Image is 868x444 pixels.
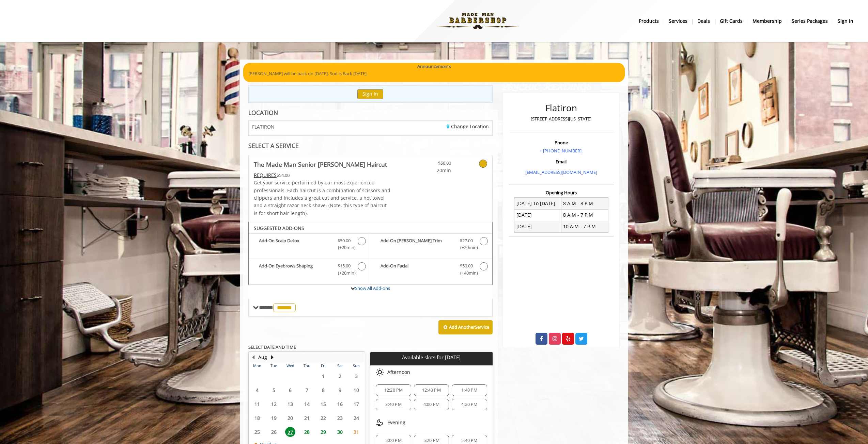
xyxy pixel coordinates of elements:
[514,221,561,232] td: [DATE]
[452,399,487,410] div: 4:20 PM
[511,103,612,113] h2: Flatiron
[315,362,331,369] th: Fri
[561,221,608,232] td: 10 A.M - 7 P.M
[259,262,331,277] b: Add-On Eyebrows Shaping
[753,17,782,25] b: Membership
[338,262,351,269] span: $15.00
[331,362,348,369] th: Sat
[693,16,715,26] a: DealsDeals
[338,237,351,244] span: $50.00
[833,16,858,26] a: sign insign in
[258,353,267,361] button: Aug
[254,171,391,179] div: $54.00
[254,179,391,217] p: Get your service performed by our most experienced professionals. Each haircut is a combination o...
[381,262,453,277] b: Add-On Facial
[248,70,620,77] p: [PERSON_NAME] will be back on [DATE]. Sod is Back [DATE].
[259,237,331,251] b: Add-On Scalp Detox
[248,109,278,117] b: LOCATION
[387,369,410,375] span: Afternoon
[697,17,710,25] b: Deals
[514,198,561,209] td: [DATE] To [DATE]
[417,63,451,70] b: Announcements
[792,17,828,25] b: Series packages
[318,427,328,437] span: 29
[456,244,476,251] span: (+20min )
[387,420,405,425] span: Evening
[639,17,659,25] b: products
[252,262,367,278] label: Add-On Eyebrows Shaping
[411,167,451,174] span: 20min
[335,427,345,437] span: 30
[460,262,473,269] span: $50.00
[748,16,787,26] a: MembershipMembership
[252,124,275,129] span: FLATIRON
[298,362,315,369] th: Thu
[282,362,298,369] th: Wed
[373,355,490,360] p: Available slots for [DATE]
[461,438,477,443] span: 5:40 PM
[254,172,277,178] span: This service needs some Advance to be paid before we block your appointment
[384,388,403,393] span: 12:20 PM
[376,399,411,410] div: 3:40 PM
[422,388,441,393] span: 12:40 PM
[331,425,348,439] td: Select day30
[838,17,853,25] b: sign in
[461,388,477,393] span: 1:40 PM
[252,237,367,253] label: Add-On Scalp Detox
[298,425,315,439] td: Select day28
[561,198,608,209] td: 8 A.M - 8 P.M
[720,17,743,25] b: gift cards
[423,402,439,407] span: 4:00 PM
[423,438,439,443] span: 5:20 PM
[302,427,312,437] span: 28
[411,156,451,174] a: $50.00
[351,427,361,437] span: 31
[511,115,612,122] p: [STREET_ADDRESS][US_STATE]
[511,159,612,164] h3: Email
[248,222,493,285] div: The Made Man Senior Barber Haircut Add-onS
[250,353,256,361] button: Previous Month
[334,244,354,251] span: (+20min )
[269,353,275,361] button: Next Month
[561,209,608,221] td: 8 A.M - 7 P.M
[715,16,748,26] a: Gift cardsgift cards
[787,16,833,26] a: Series packagesSeries packages
[385,402,401,407] span: 3:40 PM
[348,362,365,369] th: Sun
[460,237,473,244] span: $27.00
[348,425,365,439] td: Select day31
[381,237,453,251] b: Add-On [PERSON_NAME] Trim
[374,262,489,278] label: Add-On Facial
[376,418,384,427] img: evening slots
[525,169,597,175] a: [EMAIL_ADDRESS][DOMAIN_NAME]
[285,427,295,437] span: 27
[355,285,390,291] a: Show All Add-ons
[357,89,383,99] button: Sign In
[282,425,298,439] td: Select day27
[265,362,282,369] th: Tue
[540,148,583,154] a: + [PHONE_NUMBER].
[438,320,493,334] button: Add AnotherService
[248,143,493,149] div: SELECT A SERVICE
[449,324,489,330] b: Add Another Service
[315,425,331,439] td: Select day29
[461,402,477,407] span: 4:20 PM
[514,209,561,221] td: [DATE]
[634,16,664,26] a: Productsproducts
[254,160,387,169] b: The Made Man Senior [PERSON_NAME] Haircut
[511,140,612,145] h3: Phone
[414,384,449,396] div: 12:40 PM
[431,2,525,40] img: Made Man Barbershop logo
[249,362,265,369] th: Mon
[452,384,487,396] div: 1:40 PM
[447,123,489,130] a: Change Location
[376,368,384,376] img: afternoon slots
[248,344,296,350] b: SELECT DATE AND TIME
[669,17,687,25] b: Services
[414,399,449,410] div: 4:00 PM
[376,384,411,396] div: 12:20 PM
[254,225,304,231] b: SUGGESTED ADD-ONS
[385,438,401,443] span: 5:00 PM
[509,190,614,195] h3: Opening Hours
[664,16,693,26] a: ServicesServices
